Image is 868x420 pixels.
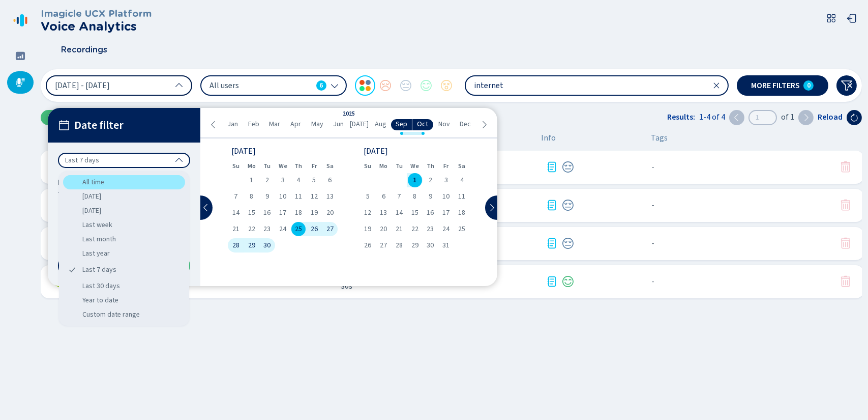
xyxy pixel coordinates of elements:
span: 10 [279,193,286,200]
span: 7 [397,193,401,200]
div: Thu Oct 23 2025 [423,222,438,236]
div: [DATE] [231,148,334,155]
svg: chevron-left [733,114,741,122]
svg: chevron-right [480,121,488,129]
span: 8 [413,193,416,200]
span: All users [209,80,312,91]
button: Clear filters [836,75,857,96]
span: 11 [458,193,465,200]
span: 12 [364,209,371,216]
span: 13 [380,209,387,216]
div: Dashboard [7,45,34,67]
span: 26 [364,242,371,249]
span: More filters [752,81,800,90]
div: Fri Sep 12 2025 [306,189,322,204]
span: 25 [458,226,465,233]
span: 25 [295,226,302,233]
abbr: Tuesday [263,162,271,170]
svg: trash-fill [840,161,852,173]
span: 22 [248,226,255,233]
span: 15 [248,209,255,216]
span: 2 [265,177,269,184]
span: Jan [227,120,238,128]
span: 21 [396,226,403,233]
svg: chevron-right [802,114,810,122]
div: Wed Sep 24 2025 [275,222,291,236]
div: Tue Sep 30 2025 [259,238,275,253]
div: Sat Sep 06 2025 [322,173,338,187]
svg: close [712,81,721,90]
abbr: Wednesday [279,162,287,170]
span: 1 [250,177,253,184]
div: Wed Sep 03 2025 [275,173,291,187]
div: Thu Oct 02 2025 [423,173,438,187]
div: Sat Oct 18 2025 [454,206,470,220]
span: 31 [442,242,450,249]
div: Fri Sep 19 2025 [306,206,322,220]
div: Tue Sep 16 2025 [259,206,275,220]
div: Transcription available [546,275,558,288]
div: Fri Oct 24 2025 [438,222,454,236]
abbr: Thursday [294,162,302,170]
abbr: Thursday [427,162,434,170]
div: Thu Sep 18 2025 [291,206,307,220]
span: 7 [234,193,237,200]
span: of 1 [781,113,794,122]
div: Sat Oct 11 2025 [454,189,470,204]
input: Filter by words contained in transcription [466,76,728,95]
span: 17 [279,209,286,216]
abbr: Sunday [232,162,240,170]
span: 30 [263,242,271,249]
abbr: Tuesday [396,162,403,170]
span: 17 [442,209,450,216]
div: Thu Oct 09 2025 [423,189,438,204]
svg: telephone-outbound [49,275,61,288]
div: [DATE] [63,189,185,204]
span: 28 [396,242,403,249]
span: 15 [411,209,418,216]
div: Sun Oct 26 2025 [360,238,376,253]
svg: tick [68,266,76,274]
svg: arrow-clockwise [850,114,858,122]
span: 16 [427,209,434,216]
div: Fri Oct 10 2025 [438,189,454,204]
svg: mic-fill [15,77,25,88]
span: 8 [250,193,253,200]
div: Last week [63,218,185,232]
span: 20 [380,226,387,233]
span: 19 [311,209,318,216]
span: Tags [651,133,668,143]
span: 5 [312,177,316,184]
svg: box-arrow-left [847,13,857,23]
svg: journal-text [546,275,558,288]
span: Aug [375,120,386,128]
span: 18 [458,209,465,216]
div: Sun Oct 19 2025 [360,222,376,236]
span: 13 [326,193,334,200]
div: Last 30 days [63,279,185,293]
div: All time [63,175,185,189]
svg: funnel-disabled [841,79,853,92]
svg: journal-text [546,237,558,249]
abbr: Saturday [326,162,334,170]
span: 28 [232,242,240,249]
span: 27 [380,242,387,249]
span: 18 [295,209,302,216]
span: 6 [382,193,385,200]
div: Last 7 days [63,261,185,279]
span: To [58,188,78,201]
div: Fri Oct 31 2025 [438,238,454,253]
div: Sat Sep 20 2025 [322,206,338,220]
div: Tue Oct 07 2025 [392,189,407,204]
button: Cancel [58,256,122,276]
button: Reload the current page [847,110,862,125]
span: 24 [279,226,286,233]
button: Previous page [729,110,744,125]
button: Your role doesn't allow you to delete this conversation [840,161,852,173]
div: Sat Sep 27 2025 [322,222,338,236]
div: Mon Oct 20 2025 [376,222,392,236]
button: Your role doesn't allow you to delete this conversation [840,275,852,288]
div: Neutral sentiment [562,199,574,211]
svg: chevron-up [175,156,183,164]
svg: chevron-right [488,204,496,212]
